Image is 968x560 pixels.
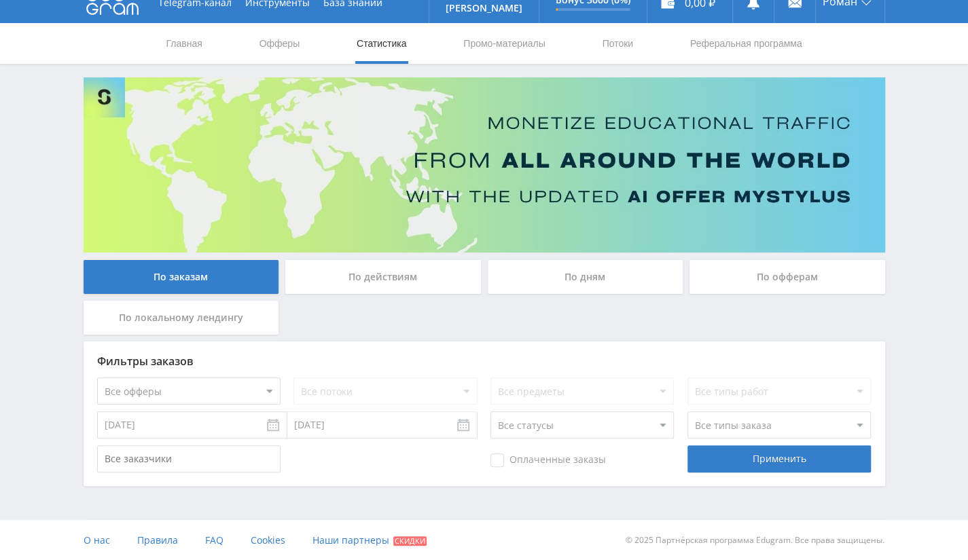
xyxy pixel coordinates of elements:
span: Скидки [393,536,427,546]
span: Cookies [251,534,285,546]
div: По локальному лендингу [84,301,279,335]
div: По дням [488,260,683,294]
p: [PERSON_NAME] [446,3,522,14]
a: Промо-материалы [462,23,546,64]
span: FAQ [205,534,223,546]
input: Все заказчики [97,445,281,472]
span: О нас [84,534,110,546]
span: Наши партнеры [312,534,389,546]
a: Главная [165,23,204,64]
a: Реферальная программа [689,23,804,64]
a: Статистика [355,23,408,64]
span: Оплаченные заказы [490,453,606,467]
span: Правила [137,534,178,546]
img: Banner [84,77,885,253]
div: По действиям [285,260,481,294]
div: Фильтры заказов [97,355,872,367]
a: Офферы [258,23,302,64]
a: Потоки [600,23,634,64]
div: По заказам [84,260,279,294]
div: По офферам [689,260,885,294]
div: Применить [687,445,871,472]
